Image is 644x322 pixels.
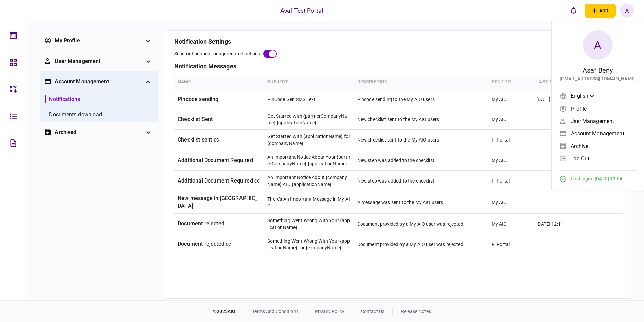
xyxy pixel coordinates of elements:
[354,214,488,234] td: Document provided by a My AIO user was rejected
[264,171,354,191] td: An Important Notice About {companyName} AIO {applicationName}
[264,150,354,171] td: An Important Notice About Your {partnerCompanyName} {applicationName}
[488,191,533,214] td: My AIO
[354,150,488,171] td: New step was added to the checklist
[354,109,488,130] td: New checklist sent to the My AIO users
[583,30,612,60] div: A
[49,95,80,104] div: notifications
[55,57,143,65] div: User management
[488,150,533,171] td: My AIO
[45,95,80,104] a: notifications
[571,175,622,183] span: Last login : [DATE] 12:04
[401,309,431,314] a: release notes
[560,75,636,82] div: [EMAIL_ADDRESS][DOMAIN_NAME]
[174,234,264,255] td: Document rejected cc
[488,214,533,234] td: My AIO
[264,214,354,234] td: Something Went Wrong With Your {applicationName}
[174,109,264,130] td: Checklist Sent
[264,130,354,150] td: Get Started with {applicationName} for {companyName}
[174,171,264,191] td: Additional Document Required cc
[174,39,623,45] h3: notification settings
[174,150,264,171] td: Additional Document Required
[354,74,488,90] th: Description
[583,65,613,75] div: Asaf Beny
[280,6,323,15] div: Asaf Test Portal
[533,90,578,109] td: [DATE] 14:07
[55,78,143,86] div: Account management
[174,191,264,214] td: New message in [GEOGRAPHIC_DATA]
[488,130,533,150] td: FI Portal
[560,141,636,151] a: archive
[174,50,260,57] div: send notification for aggregated actions
[174,214,264,234] td: Document rejected
[560,153,636,163] a: log out
[533,74,578,90] th: last modified
[488,109,533,130] td: My AIO
[354,90,488,109] td: Pincode sending to the My AIO users
[620,4,634,18] button: A
[488,90,533,109] td: My AIO
[354,171,488,191] td: New step was added to the checklist
[174,63,623,69] h3: notification messages
[264,109,354,130] td: Get Started with {partnerCompanyName} {applicationName}
[49,111,102,119] div: Documents download
[585,4,616,18] button: open adding identity options
[354,130,488,150] td: New checklist sent to the My AIO users
[264,234,354,255] td: Something Went Wrong With Your {applicationName} for {companyName}
[174,90,264,109] td: Pincode sending
[213,308,244,315] div: © 2025 AIO
[264,191,354,214] td: There’s An Important Message in My AIO
[571,143,588,149] span: archive
[354,191,488,214] td: A message was sent to the My AIO users
[264,90,354,109] td: PinCode Gen SMS Text
[560,104,636,114] a: Profile
[570,118,614,124] span: User management
[55,128,143,136] div: archived
[315,309,344,314] a: privacy policy
[571,92,594,100] div: English
[567,4,581,18] button: open notifications list
[560,116,636,126] a: User management
[361,309,384,314] a: contact us
[45,111,102,119] a: Documents download
[488,171,533,191] td: FI Portal
[55,37,143,45] div: My profile
[488,234,533,255] td: FI Portal
[488,74,533,90] th: sent to
[560,128,636,138] a: Account management
[571,106,587,112] span: Profile
[252,309,299,314] a: terms and conditions
[264,74,354,90] th: subject
[174,74,264,90] th: Name
[354,234,488,255] td: Document provided by a My AIO user was rejected
[570,156,589,161] span: log out
[533,214,578,234] td: [DATE] 12:11
[571,131,624,136] span: Account management
[174,130,264,150] td: Checklist sent cc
